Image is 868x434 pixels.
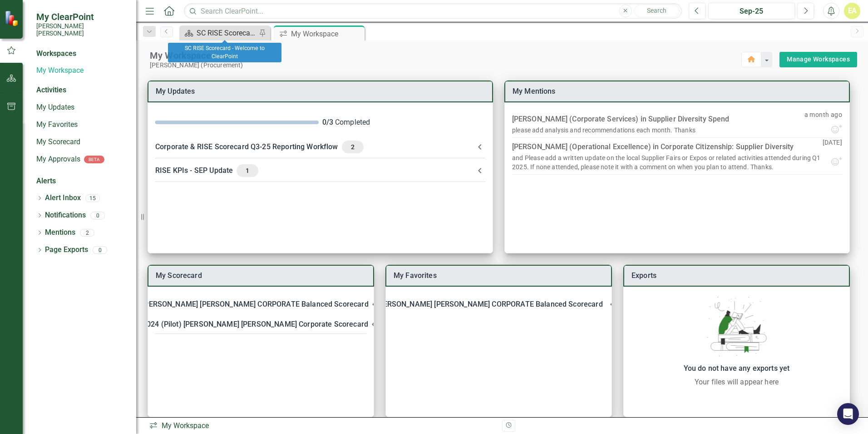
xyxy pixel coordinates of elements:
input: Search ClearPoint... [184,3,682,19]
p: [DATE] [823,138,842,156]
a: My Workspace [36,66,127,76]
a: My Scorecard [156,271,202,280]
div: My Workspace [150,50,741,61]
a: Page Exports [45,245,88,255]
a: Supplier Diversity Spend [648,115,729,123]
div: My Workspace [291,28,362,40]
small: [PERSON_NAME] [PERSON_NAME] [36,22,127,37]
div: You do not have any exports yet [628,362,845,375]
div: Completed [322,117,486,128]
a: My Updates [156,87,195,96]
a: Manage Workspaces [787,54,850,65]
a: My Updates [36,102,127,113]
a: Alert Inbox [45,193,81,203]
img: ClearPoint Strategy [5,10,20,26]
a: Notifications [45,210,86,221]
a: My Favorites [394,271,437,280]
span: 1 [240,167,255,175]
div: 15 [85,194,100,202]
div: Activities [36,85,127,96]
a: My Mentions [513,87,556,96]
span: My ClearPoint [36,11,127,22]
div: Alerts [36,176,127,187]
div: SC RISE Scorecard - Welcome to ClearPoint [197,27,256,39]
div: [PERSON_NAME] (Procurement) [150,61,741,69]
div: Open Intercom Messenger [837,403,859,425]
a: Mentions [45,227,75,238]
a: My Favorites [36,120,127,130]
div: 0 / 3 [322,117,333,128]
div: Sep-25 [711,6,792,17]
span: Search [647,7,666,14]
div: 2 [80,229,94,237]
span: 2 [345,143,360,151]
div: 0 [93,246,107,254]
div: Your files will appear here [628,377,845,388]
a: Exports [631,271,656,280]
a: Corporate Citizenship: Supplier Diversity [661,142,794,151]
div: [PERSON_NAME] [PERSON_NAME] CORPORATE Balanced Scorecard [376,298,602,311]
div: BETA [84,156,104,163]
p: a month ago [804,110,842,124]
div: [PERSON_NAME] [PERSON_NAME] CORPORATE Balanced Scorecard [386,294,612,314]
div: Workspaces [36,49,76,59]
div: RISE KPIs - SEP Update [155,164,474,177]
div: SC RISE Scorecard - Welcome to ClearPoint [168,43,281,62]
div: [PERSON_NAME] (Operational Excellence) in [512,141,794,153]
button: Manage Workspaces [779,52,857,67]
button: Sep-25 [708,3,795,19]
button: EA [844,3,860,19]
div: [PERSON_NAME] [PERSON_NAME] CORPORATE Balanced Scorecard [142,298,368,311]
div: and Please add a written update on the local Supplier Fairs or Expos or related activities attend... [512,153,823,172]
div: split button [779,52,857,67]
a: SC RISE Scorecard - Welcome to ClearPoint [182,27,256,39]
div: Corporate & RISE Scorecard Q3-25 Reporting Workflow [155,141,474,153]
div: Corporate & RISE Scorecard Q3-25 Reporting Workflow2 [148,135,493,159]
div: 2024 (Pilot) [PERSON_NAME] [PERSON_NAME] Corporate Scorecard [148,314,374,334]
div: 0 [90,212,105,219]
button: Search [634,5,680,17]
a: My Scorecard [36,137,127,147]
div: please add analysis and recommendations each month. Thanks [512,126,695,135]
div: My Workspace [149,421,495,431]
div: [PERSON_NAME] [PERSON_NAME] CORPORATE Balanced Scorecard [148,294,374,314]
div: RISE KPIs - SEP Update1 [148,159,493,182]
a: My Approvals [36,154,80,165]
div: [PERSON_NAME] (Corporate Services) in [512,113,729,126]
div: 2024 (Pilot) [PERSON_NAME] [PERSON_NAME] Corporate Scorecard [143,318,368,331]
